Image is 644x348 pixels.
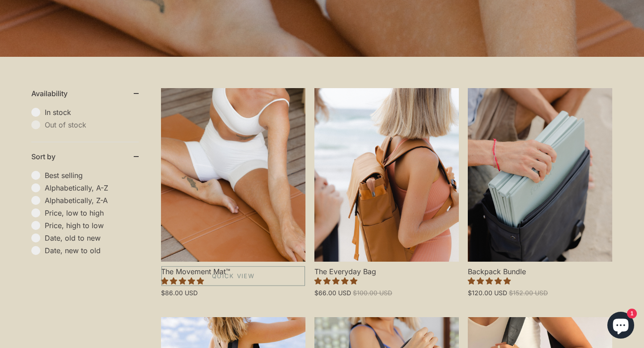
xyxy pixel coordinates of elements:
span: Price, high to low [45,221,139,230]
a: Backpack Bundle 5.00 stars $120.00 USD $152.00 USD [468,262,612,297]
span: $100.00 USD [353,289,392,297]
span: The Everyday Bag [314,262,459,276]
span: 4.97 stars [314,276,357,285]
inbox-online-store-chat: Shopify online store chat [605,312,637,341]
a: The Everyday Bag [314,88,459,262]
span: Date, old to new [45,233,139,242]
span: Out of stock [45,120,139,129]
span: The Movement Mat™ [161,262,305,276]
span: Alphabetically, Z-A [45,196,139,205]
span: 4.86 stars [161,276,204,285]
span: $120.00 USD [468,289,507,297]
span: $86.00 USD [161,289,198,297]
a: Quick View [161,266,305,286]
span: Date, new to old [45,246,139,255]
a: The Movement Mat™ [161,88,305,262]
summary: Sort by [31,142,139,171]
span: $66.00 USD [314,289,351,297]
a: The Everyday Bag 4.97 stars $66.00 USD $100.00 USD [314,262,459,297]
span: Price, low to high [45,208,139,217]
summary: Availability [31,79,139,108]
a: The Movement Mat™ 4.86 stars $86.00 USD [161,262,305,297]
span: Alphabetically, A-Z [45,183,139,192]
span: $152.00 USD [509,289,548,297]
span: Backpack Bundle [468,262,612,276]
span: 5.00 stars [468,276,511,285]
span: Best selling [45,171,139,180]
span: In stock [45,108,139,117]
a: Backpack Bundle [468,88,612,262]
